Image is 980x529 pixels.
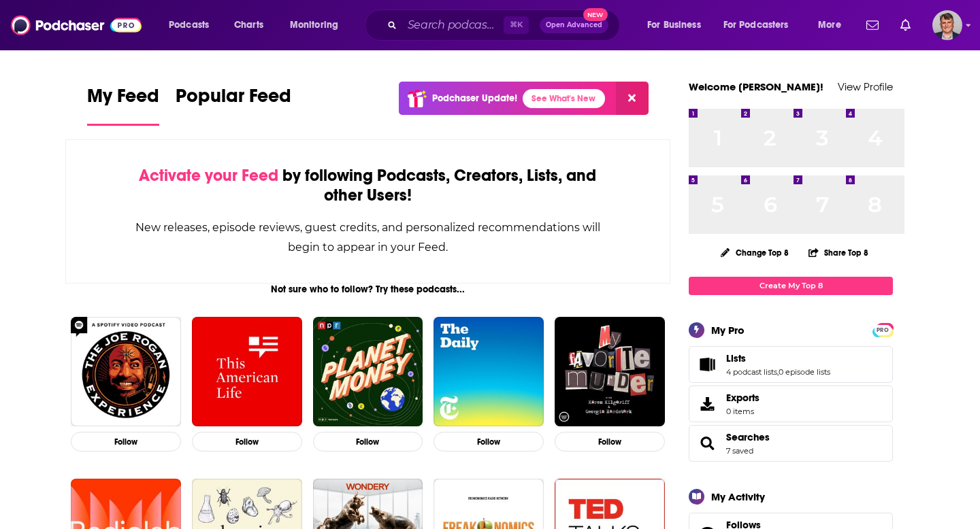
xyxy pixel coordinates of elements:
[540,17,608,33] button: Open AdvancedNew
[378,10,633,41] div: Search podcasts, credits, & more...
[134,166,602,205] div: by following Podcasts, Creators, Lists, and other Users!
[87,84,159,116] span: My Feed
[555,317,665,427] img: My Favorite Murder with Karen Kilgariff and Georgia Hardstark
[434,432,544,451] button: Follow
[176,84,291,116] span: Popular Feed
[169,16,209,35] span: Podcasts
[225,14,272,36] a: Charts
[711,490,765,503] div: My Activity
[583,8,608,21] span: New
[726,392,759,404] span: Exports
[313,317,423,427] img: Planet Money
[779,367,830,377] a: 0 episode lists
[726,431,770,443] a: Searches
[777,367,779,377] span: ,
[402,14,504,36] input: Search podcasts, credits, & more...
[65,284,670,295] div: Not sure who to follow? Try these podcasts...
[726,407,759,416] span: 0 items
[715,14,808,36] button: open menu
[647,16,701,35] span: For Business
[192,432,302,451] button: Follow
[875,325,891,335] span: PRO
[176,84,291,126] a: Popular Feed
[726,446,753,456] a: 7 saved
[693,434,721,453] a: Searches
[895,14,916,37] a: Show notifications dropdown
[159,14,227,36] button: open menu
[71,317,181,427] img: The Joe Rogan Experience
[139,165,278,186] span: Activate your Feed
[932,10,962,40] img: User Profile
[689,80,823,93] a: Welcome [PERSON_NAME]!
[523,89,605,108] a: See What's New
[234,16,263,35] span: Charts
[280,14,356,36] button: open menu
[689,277,893,295] a: Create My Top 8
[11,12,142,38] img: Podchaser - Follow, Share and Rate Podcasts
[638,14,718,36] button: open menu
[434,317,544,427] img: The Daily
[313,432,423,451] button: Follow
[689,425,893,462] span: Searches
[504,16,529,34] span: ⌘ K
[726,367,777,377] a: 4 podcast lists
[726,352,746,364] span: Lists
[808,14,858,36] button: open menu
[87,84,159,126] a: My Feed
[875,324,891,334] a: PRO
[932,10,962,40] button: Show profile menu
[555,432,665,451] button: Follow
[726,352,830,364] a: Lists
[838,80,893,93] a: View Profile
[861,14,884,37] a: Show notifications dropdown
[713,244,797,261] button: Change Top 8
[723,16,789,35] span: For Podcasters
[432,92,517,104] p: Podchaser Update!
[693,394,721,413] span: Exports
[808,239,869,266] button: Share Top 8
[693,355,721,374] a: Lists
[546,22,602,29] span: Open Advanced
[689,386,893,422] a: Exports
[134,218,602,257] div: New releases, episode reviews, guest credits, and personalized recommendations will begin to appe...
[71,432,181,451] button: Follow
[192,317,302,427] img: This American Life
[689,346,893,383] span: Lists
[818,16,841,35] span: More
[932,10,962,40] span: Logged in as AndyShane
[290,16,338,35] span: Monitoring
[711,324,745,337] div: My Pro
